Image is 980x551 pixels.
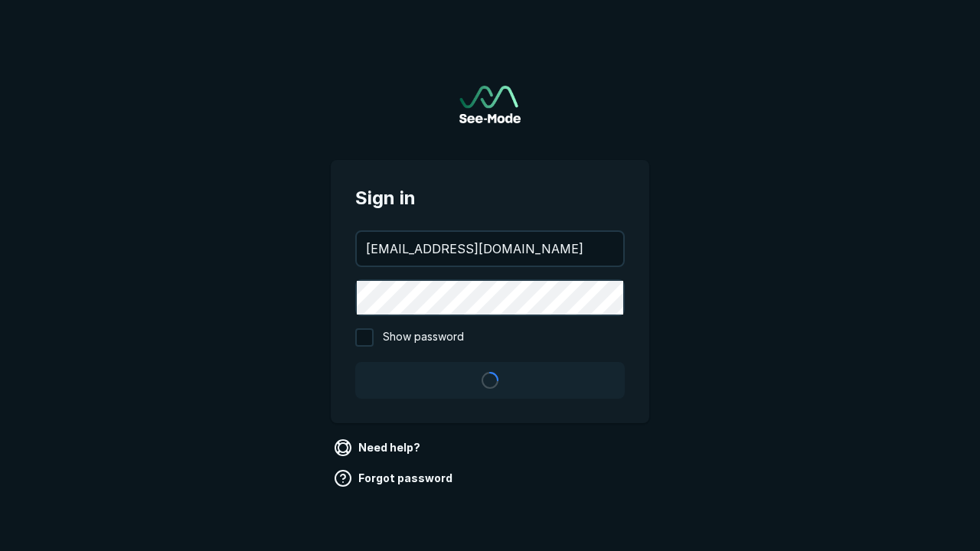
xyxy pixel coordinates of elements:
img: See-Mode Logo [459,86,521,123]
span: Sign in [355,184,625,212]
a: Forgot password [331,466,459,491]
span: Show password [383,328,464,347]
a: Need help? [331,435,426,460]
a: Go to sign in [459,86,521,123]
input: your@email.com [357,232,623,266]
